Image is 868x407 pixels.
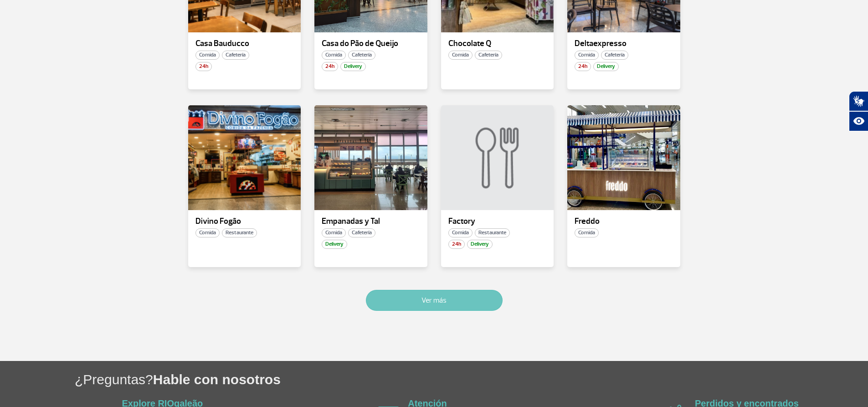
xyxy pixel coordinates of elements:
span: Comida [448,51,473,60]
p: Divino Fogão [195,217,294,226]
span: Comida [322,228,346,237]
span: Delivery [593,62,619,71]
p: Casa Bauducco [195,39,294,48]
span: 24h [195,62,212,71]
span: 24h [322,62,338,71]
span: Cafetería [475,51,502,60]
p: Factory [448,217,547,226]
p: Freddo [575,217,673,226]
p: Deltaexpresso [575,39,673,48]
p: Empanadas y Tal [322,217,420,226]
span: Comida [195,51,220,60]
button: Abrir recursos assistivos. [849,111,868,131]
span: Comida [575,228,599,237]
span: Delivery [322,240,347,249]
span: 24h [448,240,465,249]
span: 24h [575,62,591,71]
button: Abrir tradutor de língua de sinais. [849,91,868,111]
span: Comida [448,228,473,237]
span: Comida [575,51,599,60]
span: Delivery [340,62,366,71]
span: Delivery [467,240,493,249]
span: Hable con nosotros [153,372,281,387]
p: Chocolate Q [448,39,547,48]
span: Cafetería [601,51,628,60]
h1: ¿Preguntas? [75,370,868,389]
span: Restaurante [222,228,257,237]
span: Restaurante [475,228,510,237]
span: Cafetería [348,228,375,237]
div: Plugin de acessibilidade da Hand Talk. [849,91,868,131]
span: Comida [195,228,220,237]
span: Comida [322,51,346,60]
span: Cafetería [222,51,249,60]
button: Ver más [366,290,503,311]
p: Casa do Pão de Queijo [322,39,420,48]
span: Cafetería [348,51,375,60]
